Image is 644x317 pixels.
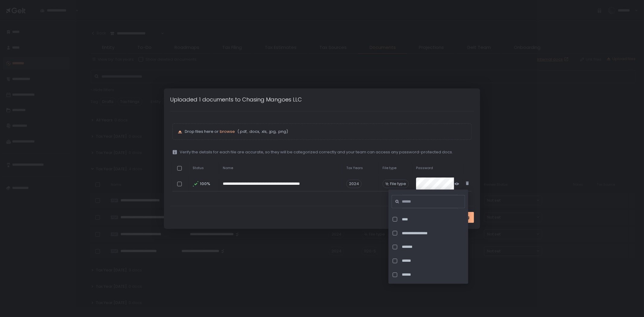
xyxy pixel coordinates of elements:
span: Name [223,166,233,170]
span: Tax Years [346,166,363,170]
span: 100% [200,181,210,187]
span: Verify the details for each file are accurate, so they will be categorized correctly and your tea... [180,149,453,155]
span: Status [193,166,204,170]
span: File type [383,166,396,170]
span: (.pdf, .docx, .xls, .jpg, .png) [236,129,288,134]
h1: Uploaded 1 documents to Chasing Mangoes LLC [170,95,302,104]
span: 2024 [346,180,362,188]
span: Password [416,166,433,170]
button: browse [220,129,235,134]
span: File type [390,181,406,187]
p: Drop files here or [185,129,466,134]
